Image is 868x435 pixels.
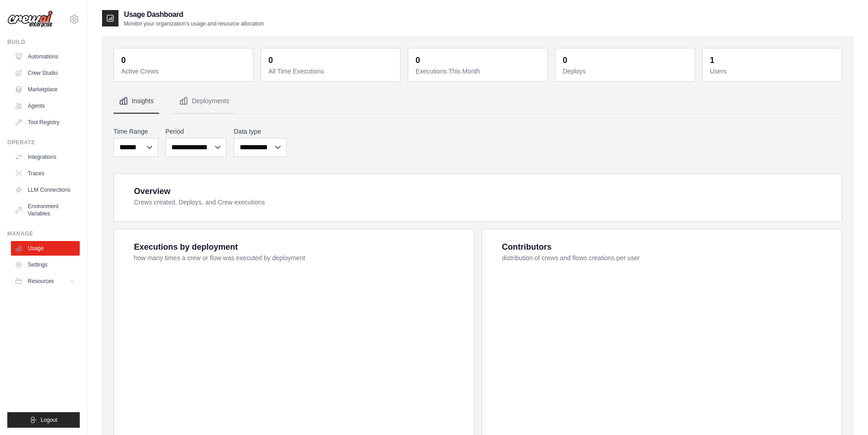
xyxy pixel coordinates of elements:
[11,82,80,97] a: Marketplace
[124,20,264,27] p: Monitor your organization's usage and resource allocation
[11,166,80,181] a: Traces
[11,49,80,64] a: Automations
[710,54,714,67] div: 1
[11,257,80,272] a: Settings
[7,412,80,428] button: Logout
[710,67,836,76] dt: Users
[11,199,80,221] a: Environment Variables
[134,241,238,253] div: Executions by deployment
[11,99,80,113] a: Agents
[11,241,80,256] a: Usage
[234,127,287,136] label: Data type
[113,127,158,136] label: Time Range
[134,198,831,207] dt: Crews created, Deploys, and Crew executions
[7,230,80,237] div: Manage
[174,89,235,114] button: Deployments
[416,54,420,67] div: 0
[7,38,80,46] div: Build
[121,67,247,76] dt: Active Crews
[28,278,54,285] span: Resources
[7,10,53,28] img: Logo
[121,54,126,67] div: 0
[563,54,567,67] div: 0
[502,241,552,253] div: Contributors
[502,253,831,262] dt: distribution of crews and flows creations per user
[113,89,842,114] nav: Tabs
[11,274,80,288] button: Resources
[11,66,80,80] a: Crew Studio
[165,127,226,136] label: Period
[124,9,264,20] h2: Usage Dashboard
[113,89,159,114] button: Insights
[11,115,80,130] a: Tool Registry
[134,185,170,198] div: Overview
[563,67,689,76] dt: Deploys
[416,67,542,76] dt: Executions This Month
[134,253,463,262] dt: how many times a crew or flow was executed by deployment
[7,139,80,146] div: Operate
[41,416,57,424] span: Logout
[268,54,273,67] div: 0
[11,183,80,197] a: LLM Connections
[11,150,80,164] a: Integrations
[268,67,395,76] dt: All Time Executions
